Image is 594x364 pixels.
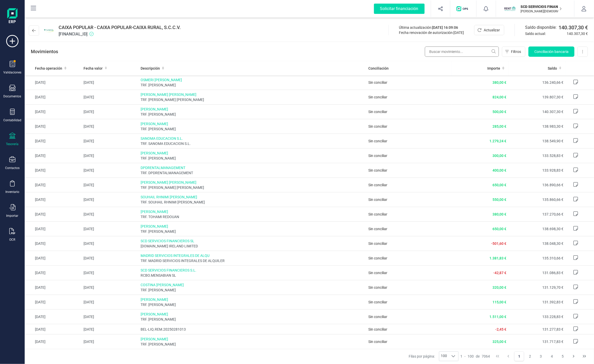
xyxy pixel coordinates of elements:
button: Actualizar [474,25,504,35]
button: Page 5 [558,351,568,361]
span: Sin conciliar [368,154,387,158]
span: TRF. DPDRENTALMANAGEMENT [141,170,364,175]
span: SCD SERVICIOS FINANCIEROS S.L. [141,268,364,273]
span: OSMERI [PERSON_NAME] [141,77,364,82]
button: Logo de OPS [453,1,473,17]
span: TRF. [PERSON_NAME] [141,302,364,307]
div: Última actualización: [399,25,464,30]
span: -2,45 € [496,327,507,331]
span: BEL-LIQ.REM.20250281013 [141,327,364,332]
button: Next Page [569,351,579,361]
span: 824,00 € [493,95,507,99]
span: Conciliación [368,66,389,71]
span: SOUHAIL RHNIMI [PERSON_NAME] [141,194,364,200]
span: Sin conciliar [368,327,387,331]
img: SC [504,3,516,14]
td: 133.528,83 € [509,148,566,163]
div: Fecha renovación de autorización: [399,30,464,35]
span: Sin conciliar [368,80,387,85]
td: 135.860,66 € [509,192,566,207]
span: TRF. [PERSON_NAME] [141,112,364,117]
td: [DATE] [82,324,139,334]
span: Fecha valor [84,66,103,71]
span: Sin conciliar [368,139,387,143]
button: Solicitar financiación [368,1,431,17]
span: TRF. [PERSON_NAME] [141,342,364,347]
span: 115,00 € [493,300,507,304]
td: [DATE] [25,207,82,222]
td: 138.698,30 € [509,222,566,236]
td: [DATE] [82,266,139,280]
button: Last Page [580,351,589,361]
p: SCD SERVICIOS FINANCIEROS SL [521,4,562,9]
span: 100 [439,352,449,361]
td: [DATE] [82,207,139,222]
span: TRF. [PERSON_NAME] [141,82,364,88]
td: 131.277,83 € [509,324,566,334]
span: Sin conciliar [368,212,387,216]
span: Conciliación bancaria [534,49,569,54]
td: [DATE] [25,236,82,251]
td: 131.717,83 € [509,334,566,349]
span: SANOMA EDUCACION S.L. [141,136,364,141]
td: [DATE] [82,119,139,134]
span: TRF. [PERSON_NAME] [PERSON_NAME] [141,185,364,190]
span: [PERSON_NAME] [PERSON_NAME] [141,92,364,97]
td: [DATE] [82,334,139,349]
span: Filtros [511,49,521,54]
td: 135.310,66 € [509,251,566,266]
span: TRF. TOHAMI REDOUAN [141,214,364,219]
span: RCBO.MENSABIAN SL [141,273,364,278]
span: [PERSON_NAME] [141,209,364,214]
span: 400,00 € [493,168,507,172]
td: 138.048,30 € [509,236,566,251]
span: CAIXA POPULAR - CAIXA POPULAR-CAIXA RURAL, S.C.C.V. [59,24,181,31]
td: [DATE] [82,280,139,295]
span: Saldo disponible: [525,24,556,31]
span: de [476,354,480,359]
span: Sin conciliar [368,241,387,246]
span: 7064 [482,354,490,359]
td: [DATE] [25,75,82,90]
span: TRF. SANOMA EDUCACION S.L. [141,141,364,146]
img: Logo de OPS [456,6,470,11]
td: [DATE] [25,163,82,178]
span: 325,00 € [493,340,507,344]
td: 133.228,83 € [509,310,566,324]
span: TRF. [PERSON_NAME] [141,317,364,322]
td: 136.890,66 € [509,178,566,192]
span: -501,60 € [491,241,507,246]
td: [DATE] [82,134,139,148]
td: 131.086,83 € [509,266,566,280]
span: TRF. [PERSON_NAME] [141,156,364,161]
button: Page 4 [547,351,557,361]
div: Importar [6,214,19,218]
button: First Page [493,351,502,361]
span: [DATE] [453,31,464,35]
td: [DATE] [25,119,82,134]
span: -42,87 € [494,271,507,275]
p: [PERSON_NAME][DEMOGRAPHIC_DATA][DEMOGRAPHIC_DATA] [521,9,562,13]
span: Sin conciliar [368,340,387,344]
td: [DATE] [25,334,82,349]
span: Descripción [141,66,160,71]
img: Logo Finanedi [7,8,17,25]
td: [DATE] [25,148,82,163]
td: [DATE] [25,192,82,207]
span: TRF. [PERSON_NAME] [141,126,364,132]
span: TRF. [PERSON_NAME] [PERSON_NAME] [141,97,364,102]
div: Filas por página: [409,351,459,361]
span: [PERSON_NAME] [141,121,364,126]
span: Importe [487,66,500,71]
span: Sin conciliar [368,227,387,231]
span: 650,00 € [493,183,507,187]
td: 131.129,70 € [509,280,566,295]
span: Sin conciliar [368,300,387,304]
span: 380,00 € [493,80,507,85]
span: Actualizar [484,27,500,33]
span: 1.279,24 € [490,139,507,143]
td: [DATE] [82,295,139,310]
td: [DATE] [25,134,82,148]
input: Buscar movimiento... [425,46,499,57]
button: SCSCD SERVICIOS FINANCIEROS SL[PERSON_NAME][DEMOGRAPHIC_DATA][DEMOGRAPHIC_DATA] [502,1,568,17]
